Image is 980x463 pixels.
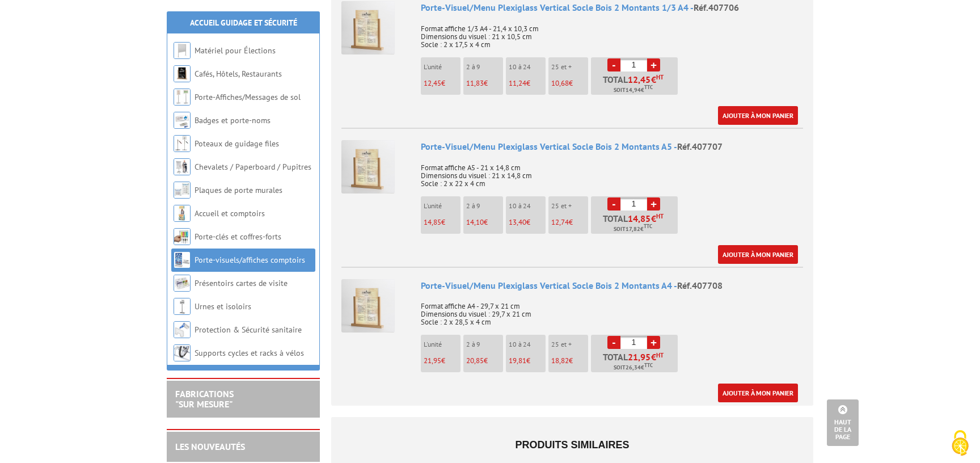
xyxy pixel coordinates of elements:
[647,336,660,349] a: +
[551,356,569,365] span: 18,82
[466,357,503,365] p: €
[509,202,546,210] p: 10 à 24
[946,429,974,457] img: Cookies (fenêtre modale)
[827,399,859,446] a: Haut de la page
[626,86,641,95] span: 14,94
[677,141,723,152] span: Réf.407707
[174,135,191,152] img: Poteaux de guidage files
[551,79,588,87] p: €
[174,205,191,222] img: Accueil et comptoirs
[174,89,191,106] img: Porte-Affiches/Messages de sol
[607,336,620,349] a: -
[607,197,620,211] a: -
[421,17,803,49] p: Format affiche 1/3 A4 - 21,4 x 10,3 cm Dimensions du visuel : 21 x 10,5 cm Socle : 2 x 17,5 x 4 cm
[175,388,234,410] a: FABRICATIONS"Sur Mesure"
[424,340,461,348] p: L'unité
[195,208,265,218] a: Accueil et comptoirs
[174,251,191,268] img: Porte-visuels/affiches comptoirs
[195,45,276,56] a: Matériel pour Élections
[614,363,653,372] span: Soit €
[421,294,803,326] p: Format affiche A4 - 29,7 x 21 cm Dimensions du visuel : 29,7 x 21 cm Socle : 2 x 28,5 x 4 cm
[424,79,461,87] p: €
[466,356,484,365] span: 20,85
[551,357,588,365] p: €
[174,275,191,292] img: Présentoirs cartes de visite
[644,223,652,229] sup: TTC
[195,278,288,288] a: Présentoirs cartes de visite
[718,384,798,402] a: Ajouter à mon panier
[694,2,739,13] span: Réf.407706
[594,214,678,234] p: Total
[341,140,395,193] img: Porte-Visuel/Menu Plexiglass Vertical Socle Bois 2 Montants A5
[195,231,281,242] a: Porte-clés et coffres-forts
[424,63,461,71] p: L'unité
[628,352,651,361] span: 21,95
[424,356,441,365] span: 21,95
[509,217,526,227] span: 13,40
[551,218,588,226] p: €
[195,325,302,335] a: Protection & Sécurité sanitaire
[509,340,546,348] p: 10 à 24
[647,197,660,211] a: +
[174,158,191,175] img: Chevalets / Paperboard / Pupitres
[656,351,664,359] sup: HT
[628,75,651,84] span: 12,45
[718,106,798,125] a: Ajouter à mon panier
[509,63,546,71] p: 10 à 24
[509,218,546,226] p: €
[651,352,656,361] span: €
[644,84,653,90] sup: TTC
[515,439,629,451] span: Produits similaires
[644,362,653,368] sup: TTC
[190,18,297,28] a: Accueil Guidage et Sécurité
[626,363,641,372] span: 26,34
[594,352,678,372] p: Total
[174,321,191,338] img: Protection & Sécurité sanitaire
[341,1,395,54] img: Porte-Visuel/Menu Plexiglass Vertical Socle Bois 2 Montants 1/3 A4
[421,279,803,292] div: Porte-Visuel/Menu Plexiglass Vertical Socle Bois 2 Montants A4 -
[551,202,588,210] p: 25 et +
[718,245,798,264] a: Ajouter à mon panier
[195,92,301,102] a: Porte-Affiches/Messages de sol
[626,225,640,234] span: 17,82
[424,218,461,226] p: €
[466,340,503,348] p: 2 à 9
[174,344,191,361] img: Supports cycles et racks à vélos
[509,79,546,87] p: €
[174,42,191,59] img: Matériel pour Élections
[341,279,395,332] img: Porte-Visuel/Menu Plexiglass Vertical Socle Bois 2 Montants A4
[174,65,191,82] img: Cafés, Hôtels, Restaurants
[424,202,461,210] p: L'unité
[651,214,656,223] span: €
[509,356,526,365] span: 19,81
[424,357,461,365] p: €
[614,225,652,234] span: Soit €
[195,115,271,125] a: Badges et porte-noms
[466,218,503,226] p: €
[614,86,653,95] span: Soit €
[551,340,588,348] p: 25 et +
[195,185,282,195] a: Plaques de porte murales
[677,280,723,291] span: Réf.407708
[647,58,660,71] a: +
[195,162,311,172] a: Chevalets / Paperboard / Pupitres
[551,217,569,227] span: 12,74
[466,217,484,227] span: 14,10
[466,63,503,71] p: 2 à 9
[424,78,441,88] span: 12,45
[195,348,304,358] a: Supports cycles et racks à vélos
[594,75,678,95] p: Total
[466,78,484,88] span: 11,83
[174,228,191,245] img: Porte-clés et coffres-forts
[421,1,803,14] div: Porte-Visuel/Menu Plexiglass Vertical Socle Bois 2 Montants 1/3 A4 -
[195,69,282,79] a: Cafés, Hôtels, Restaurants
[175,441,245,452] a: LES NOUVEAUTÉS
[174,112,191,129] img: Badges et porte-noms
[607,58,620,71] a: -
[421,140,803,153] div: Porte-Visuel/Menu Plexiglass Vertical Socle Bois 2 Montants A5 -
[651,75,656,84] span: €
[421,156,803,188] p: Format affiche A5 - 21 x 14,8 cm Dimensions du visuel : 21 x 14,8 cm Socle : 2 x 22 x 4 cm
[174,182,191,199] img: Plaques de porte murales
[174,298,191,315] img: Urnes et isoloirs
[656,73,664,81] sup: HT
